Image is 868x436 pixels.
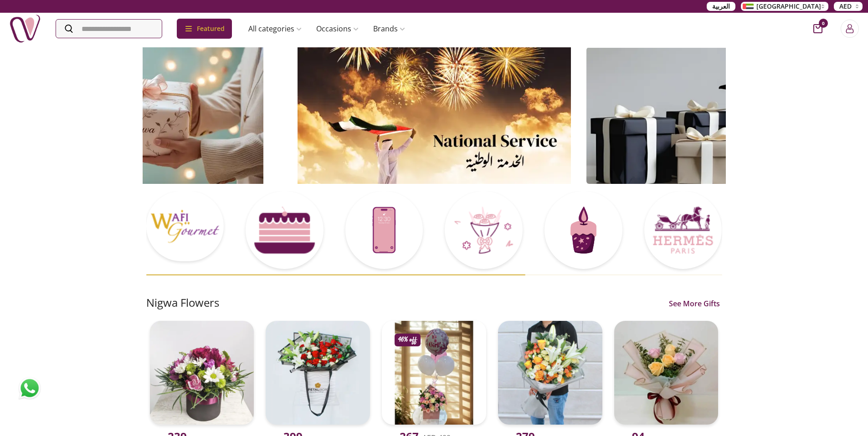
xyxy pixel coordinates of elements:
[756,2,821,11] span: [GEOGRAPHIC_DATA]
[644,191,722,271] a: Card Thumbnail
[712,2,730,11] span: العربية
[9,13,41,45] img: Nigwa-uae-gifts
[498,321,602,425] img: uae-gifts-Sunlit Whisper
[667,298,722,309] a: See More Gifts
[741,2,828,11] button: [GEOGRAPHIC_DATA]
[544,191,622,271] a: Card Thumbnail
[309,20,366,38] a: Occasions
[146,191,224,263] a: Card Thumbnail
[18,377,41,400] img: whatsapp
[813,24,822,33] button: cart-button
[266,321,370,425] img: uae-gifts-Petal Serenade Bag
[398,335,417,345] p: 46%
[839,2,852,11] span: AED
[146,295,219,310] h2: Nigwa Flowers
[834,2,863,11] button: AED
[345,191,423,271] a: Card Thumbnail
[614,321,719,425] img: uae-gifts-Mixed pink n champagne roses in a hand bouquet
[150,321,254,425] img: uae-gifts-Composition in a Black box
[445,191,523,271] a: Card Thumbnail
[177,19,232,39] div: Featured
[366,20,412,38] a: Brands
[410,335,417,345] span: off
[246,191,324,271] a: Card Thumbnail
[819,19,828,28] span: 0
[743,4,754,9] img: Arabic_dztd3n.png
[56,20,162,38] input: Search
[841,20,859,38] button: Login
[382,321,486,425] img: uae-gifts-nigwa gift for baby girl
[241,20,309,38] a: All categories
